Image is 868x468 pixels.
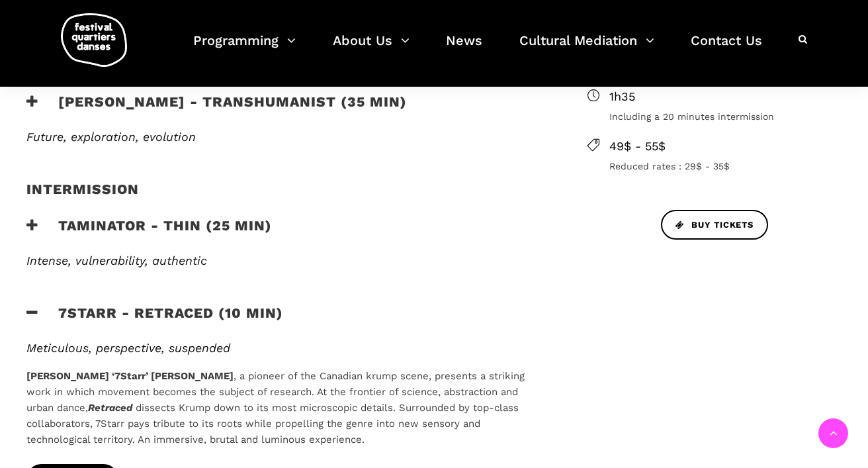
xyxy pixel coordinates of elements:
[26,370,525,414] span: , a pioneer of the Canadian krump scene, presents a striking work in which movement becomes the s...
[609,159,842,173] span: Reduced rates : 29$ - 35$
[333,29,410,68] a: About Us
[193,29,296,68] a: Programming
[26,254,207,267] em: Intense, vulnerability, authentic
[446,29,482,68] a: News
[26,217,272,250] h3: Taminator - Thin (25 min)
[661,210,768,240] a: Buy tickets
[691,29,762,68] a: Contact Us
[88,402,132,414] i: Retraced
[675,218,754,232] span: Buy tickets
[26,370,234,382] b: [PERSON_NAME] ‘7Starr’ [PERSON_NAME]
[519,29,654,68] a: Cultural Mediation
[26,402,519,445] span: dissects Krump down to its most microscopic details. Surrounded by top-class collaborators, 7Star...
[26,93,407,126] h3: [PERSON_NAME] - TRANSHUMANIST (35 min)
[609,109,842,124] span: Including a 20 minutes intermission
[26,304,283,338] h3: 7Starr - Retraced (10 min)
[609,87,842,107] span: 1h35
[26,130,196,144] span: Future, exploration, evolution
[61,13,127,67] img: logo-fqd-med
[26,181,139,214] h4: Intermission
[26,341,230,355] em: Meticulous, perspective, suspended
[609,137,842,156] span: 49$ - 55$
